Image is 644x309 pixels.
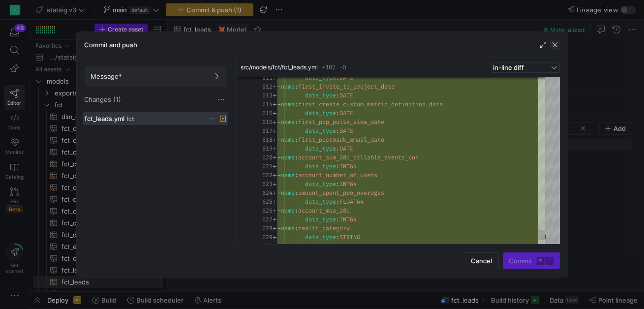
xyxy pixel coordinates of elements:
div: 626 [255,206,273,215]
span: data_type [305,145,336,153]
span: data_type [305,127,336,135]
span: - [277,154,281,161]
span: name [281,118,295,126]
span: - [277,118,281,126]
span: DATE [339,127,353,135]
div: 614 [255,100,273,109]
span: first_invite_to_project_date [298,83,395,91]
button: Message* [85,66,226,87]
div: 616 [255,118,273,126]
span: data_type [305,180,336,188]
span: - [277,224,281,232]
span: : [336,127,339,135]
span: name [281,242,295,250]
span: data_type [305,109,336,117]
div: 612 [255,82,273,91]
div: 620 [255,153,273,162]
button: Cancel [465,252,499,269]
div: 619 [255,144,273,153]
span: : [295,224,298,232]
span: : [336,145,339,153]
span: : [295,83,298,91]
span: first_create_custom_metric_definition_date [298,100,443,108]
div: 628 [255,224,273,233]
div: 625 [255,197,273,206]
span: health_category [298,224,350,232]
span: account_manager_name [298,242,367,250]
span: STRING [339,233,360,241]
span: name [281,224,295,232]
span: name [281,100,295,108]
span: INT64 [339,216,357,223]
span: fct_leads.yml [85,115,125,123]
span: : [336,180,339,188]
span: account_sum_28d_billable_events_con [298,154,419,161]
span: - [277,83,281,91]
span: : [336,198,339,206]
span: data_type [305,216,336,223]
span: src/models/fct/fct_leads.yml [241,64,318,71]
span: amount_spent_pro_overages [298,189,384,197]
span: : [295,154,298,161]
span: : [295,100,298,108]
div: 623 [255,180,273,188]
span: account_maa_28d [298,207,350,215]
span: : [295,136,298,144]
span: Message* [91,72,123,80]
h3: Commit and push [85,41,138,49]
span: DATE [339,145,353,153]
span: : [336,109,339,117]
span: FLOAT64 [339,198,364,206]
span: name [281,136,295,144]
div: 621 [255,162,273,171]
span: : [295,242,298,250]
div: 615 [255,109,273,118]
span: - [277,189,281,197]
span: - [277,100,281,108]
span: first_pop_pulse_view_date [298,118,384,126]
div: 627 [255,215,273,224]
span: -0 [340,63,347,71]
div: 613 [255,91,273,100]
span: - [277,136,281,144]
span: : [336,216,339,223]
span: fct [127,116,134,123]
span: DATE [339,92,353,99]
span: : [336,92,339,99]
span: +182 [322,63,336,71]
div: 618 [255,135,273,144]
span: : [336,162,339,170]
div: 630 [255,242,273,250]
span: account_number_of_users [298,171,377,179]
span: : [295,118,298,126]
span: data_type [305,162,336,170]
span: name [281,207,295,215]
span: DATE [339,109,353,117]
span: Cancel [471,257,492,265]
div: 617 [255,126,273,135]
span: Changes (1) [85,95,122,103]
span: INT64 [339,162,357,170]
span: : [295,207,298,215]
span: data_type [305,233,336,241]
div: 622 [255,171,273,180]
span: : [295,171,298,179]
span: - [277,242,281,250]
span: - [277,171,281,179]
span: : [295,189,298,197]
span: : [336,233,339,241]
span: name [281,189,295,197]
span: name [281,171,295,179]
span: name [281,83,295,91]
span: - [277,207,281,215]
span: in-line diff [493,63,524,71]
button: fct_leads.ymlfct [83,112,228,125]
span: data_type [305,198,336,206]
span: name [281,154,295,161]
div: 629 [255,233,273,242]
span: data_type [305,92,336,99]
div: 624 [255,188,273,197]
span: first_postmark_email_date [298,136,384,144]
span: INT64 [339,180,357,188]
